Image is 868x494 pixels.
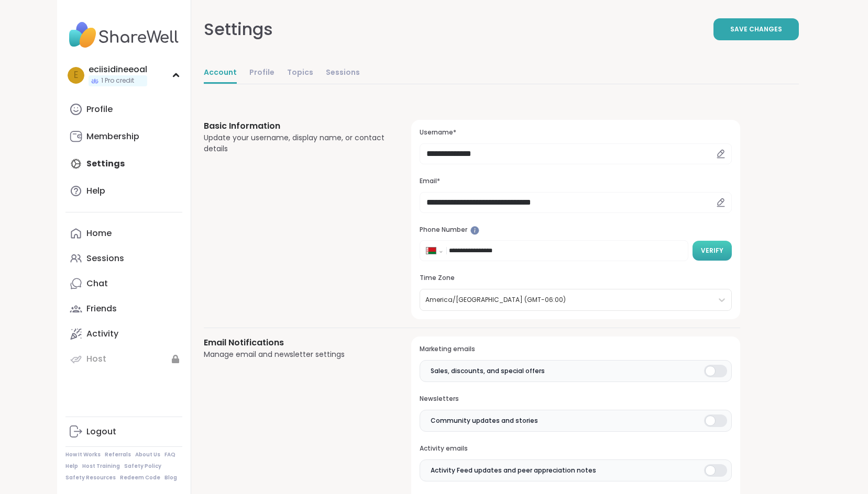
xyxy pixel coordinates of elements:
h3: Phone Number [420,226,731,234]
a: Host Training [82,463,120,470]
a: About Us [135,451,160,458]
h3: Username* [420,128,731,137]
div: Activity [86,328,118,340]
span: Verify [701,246,723,255]
a: Sessions [65,246,182,271]
a: FAQ [164,451,175,458]
div: Home [86,228,112,239]
a: Chat [65,271,182,296]
h3: Email* [420,177,731,186]
h3: Email Notifications [204,336,387,349]
a: Redeem Code [120,474,160,481]
a: Safety Resources [65,474,116,481]
h3: Basic Information [204,120,387,132]
div: Chat [86,278,108,289]
div: Settings [204,17,273,42]
div: Profile [86,104,113,115]
span: Activity Feed updates and peer appreciation notes [431,466,596,475]
span: e [74,69,78,82]
div: Membership [86,131,139,142]
div: Logout [86,426,116,437]
a: Activity [65,321,182,346]
div: Host [86,353,106,365]
div: Update your username, display name, or contact details [204,132,387,154]
button: Verify [693,241,732,261]
div: Manage email and newsletter settings [204,349,387,360]
div: eciisidineeoal [89,64,147,75]
a: Logout [65,419,182,444]
h3: Time Zone [420,274,731,283]
span: Save Changes [730,25,782,34]
a: Help [65,178,182,204]
a: How It Works [65,451,101,458]
a: Home [65,221,182,246]
a: Membership [65,124,182,149]
a: Help [65,463,78,470]
a: Friends [65,296,182,321]
a: Account [204,63,237,84]
a: Profile [249,63,274,84]
a: Blog [164,474,177,481]
a: Host [65,346,182,372]
div: Sessions [86,253,124,264]
iframe: Spotlight [470,226,479,235]
button: Save Changes [713,18,799,40]
a: Profile [65,97,182,122]
a: Sessions [326,63,360,84]
span: 1 Pro credit [101,76,134,85]
div: Friends [86,303,117,315]
span: Sales, discounts, and special offers [431,366,545,376]
h3: Newsletters [420,395,731,403]
h3: Marketing emails [420,345,731,354]
h3: Activity emails [420,444,731,453]
a: Safety Policy [124,463,161,470]
div: Help [86,185,105,197]
a: Referrals [105,451,131,458]
span: Community updates and stories [431,416,538,425]
img: ShareWell Nav Logo [65,17,182,53]
a: Topics [287,63,313,84]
